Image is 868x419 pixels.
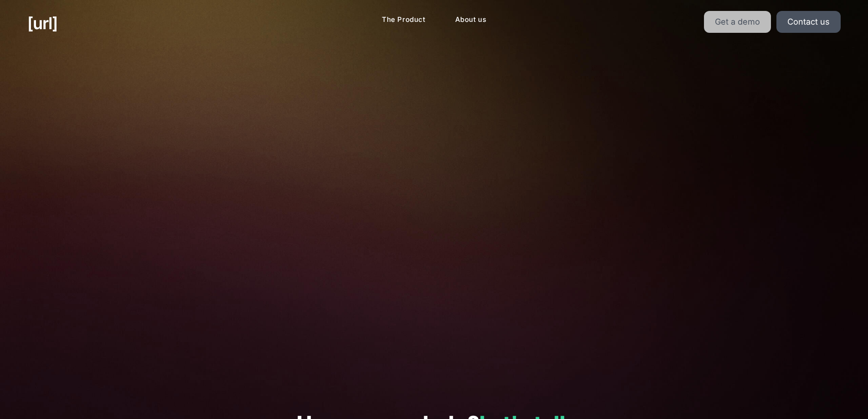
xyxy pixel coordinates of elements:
[448,11,494,29] a: About us
[27,11,57,36] a: [URL]
[375,11,433,29] a: The Product
[776,11,841,33] a: Contact us
[704,11,771,33] a: Get a demo
[112,38,142,46] span: Last Name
